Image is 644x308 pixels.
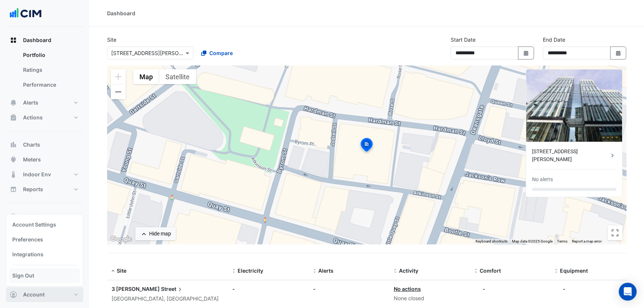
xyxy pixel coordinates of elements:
div: - [232,285,304,293]
fa-icon: Select Date [523,50,529,56]
app-icon: Dashboard [10,36,17,44]
app-icon: Charts [10,141,17,148]
button: Site Manager [6,209,83,224]
span: Map data ©2025 Google [512,239,553,243]
app-icon: Actions [10,114,17,121]
a: Terms (opens in new tab) [557,239,567,243]
a: Portfolio [17,48,83,62]
span: Compare [209,49,233,57]
span: Reports [23,186,43,193]
div: No alerts [532,176,553,183]
div: - [313,285,385,293]
a: Report a map error [572,239,602,243]
label: Start Date [451,36,476,44]
a: No actions [394,286,421,292]
a: Open this area in Google Maps (opens a new window) [109,234,133,244]
button: Zoom in [111,69,126,84]
a: Sign Out [9,268,80,283]
span: Charts [23,141,40,148]
div: [GEOGRAPHIC_DATA], [GEOGRAPHIC_DATA] [112,295,223,303]
button: Account [6,287,83,302]
span: Account [23,291,45,298]
button: Dashboard [6,33,83,48]
app-icon: Site Manager [10,213,17,220]
div: None closed [394,294,466,303]
button: Show satellite imagery [159,69,196,84]
button: Show street map [133,69,159,84]
fa-icon: Select Date [615,50,622,56]
span: Activity [399,267,418,274]
a: Ratings [17,62,83,77]
button: Zoom out [111,84,126,99]
button: Keyboard shortcuts [476,239,508,244]
span: Meters [23,156,41,163]
a: Performance [17,77,83,92]
img: Google [109,234,133,244]
div: Dashboard [107,9,135,17]
label: End Date [543,36,565,44]
span: Actions [23,114,43,121]
button: Charts [6,137,83,152]
button: Alerts [6,95,83,110]
span: Dashboard [23,36,51,44]
div: Account [6,214,83,286]
span: Site [117,267,126,274]
button: Meters [6,152,83,167]
img: 3 Hardman Street [526,70,622,142]
div: - [563,285,566,293]
a: Integrations [9,247,80,262]
app-icon: Reports [10,186,17,193]
img: Company Logo [9,6,42,21]
button: Compare [196,46,238,60]
app-icon: Meters [10,156,17,163]
span: Equipment [560,267,588,274]
span: Indoor Env [23,171,51,178]
div: Open Intercom Messenger [619,283,637,301]
app-icon: Alerts [10,99,17,106]
span: Street [161,285,184,293]
div: - [482,285,485,293]
a: Preferences [9,232,80,247]
span: 3 [PERSON_NAME] [112,286,160,292]
app-icon: Indoor Env [10,171,17,178]
span: Electricity [238,267,263,274]
span: Comfort [479,267,500,274]
div: Hide map [149,230,171,238]
img: site-pin-selected.svg [358,137,375,155]
button: Hide map [135,227,176,240]
label: Site [107,36,116,44]
div: Dashboard [6,48,83,95]
button: Actions [6,110,83,125]
span: Site Manager [23,213,57,220]
a: Account Settings [9,217,80,232]
button: Indoor Env [6,167,83,182]
button: Reports [6,182,83,197]
button: Toggle fullscreen view [608,225,622,240]
span: Alerts [23,99,38,106]
div: [STREET_ADDRESS][PERSON_NAME] [532,148,609,163]
span: Alerts [318,267,334,274]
